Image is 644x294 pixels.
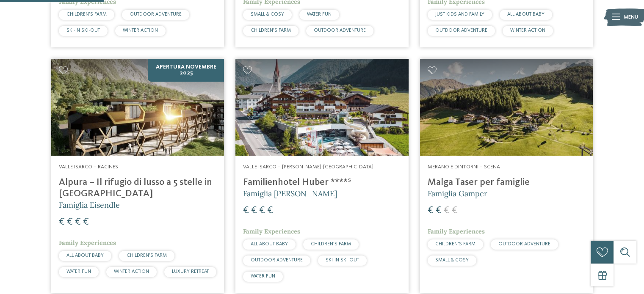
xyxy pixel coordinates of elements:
[251,12,284,17] span: SMALL & COSY
[83,217,89,227] span: €
[314,28,366,33] span: OUTDOOR ADVENTURE
[435,28,487,33] span: OUTDOOR ADVENTURE
[66,12,107,17] span: CHILDREN’S FARM
[420,59,593,293] a: Cercate un hotel per famiglie? Qui troverete solo i migliori! Merano e dintorni – Scena Malga Tas...
[267,206,273,216] span: €
[326,258,359,263] span: SKI-IN SKI-OUT
[66,253,104,258] span: ALL ABOUT BABY
[259,206,265,216] span: €
[51,59,224,293] a: Cercate un hotel per famiglie? Qui troverete solo i migliori! Apertura novembre 2025 Valle Isarco...
[428,177,585,188] h4: Malga Taser per famiglie
[251,206,257,216] span: €
[452,206,458,216] span: €
[444,206,450,216] span: €
[311,242,351,247] span: CHILDREN’S FARM
[251,28,291,33] span: CHILDREN’S FARM
[435,242,475,247] span: CHILDREN’S FARM
[307,12,332,17] span: WATER FUN
[59,164,118,170] span: Valle Isarco – Racines
[127,253,167,258] span: CHILDREN’S FARM
[130,12,182,17] span: OUTDOOR ADVENTURE
[59,200,120,210] span: Famiglia Eisendle
[251,242,288,247] span: ALL ABOUT BABY
[251,258,303,263] span: OUTDOOR ADVENTURE
[428,228,485,235] span: Family Experiences
[420,59,593,156] img: Cercate un hotel per famiglie? Qui troverete solo i migliori!
[243,177,401,188] h4: Familienhotel Huber ****ˢ
[59,217,65,227] span: €
[59,177,216,200] h4: Alpura – Il rifugio di lusso a 5 stelle in [GEOGRAPHIC_DATA]
[75,217,81,227] span: €
[251,274,275,279] span: WATER FUN
[59,239,116,247] span: Family Experiences
[507,12,544,17] span: ALL ABOUT BABY
[243,206,249,216] span: €
[498,242,550,247] span: OUTDOOR ADVENTURE
[123,28,158,33] span: WINTER ACTION
[67,217,73,227] span: €
[51,59,224,156] img: Cercate un hotel per famiglie? Qui troverete solo i migliori!
[243,164,373,170] span: Valle Isarco – [PERSON_NAME]-[GEOGRAPHIC_DATA]
[243,228,300,235] span: Family Experiences
[235,59,408,293] a: Cercate un hotel per famiglie? Qui troverete solo i migliori! Valle Isarco – [PERSON_NAME]-[GEOGR...
[114,269,149,274] span: WINTER ACTION
[436,206,442,216] span: €
[435,258,469,263] span: SMALL & COSY
[66,28,100,33] span: SKI-IN SKI-OUT
[428,164,500,170] span: Merano e dintorni – Scena
[66,269,91,274] span: WATER FUN
[510,28,545,33] span: WINTER ACTION
[428,189,487,198] span: Famiglia Gamper
[172,269,209,274] span: LUXURY RETREAT
[428,206,434,216] span: €
[435,12,484,17] span: JUST KIDS AND FAMILY
[243,189,337,198] span: Famiglia [PERSON_NAME]
[235,59,408,156] img: Cercate un hotel per famiglie? Qui troverete solo i migliori!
